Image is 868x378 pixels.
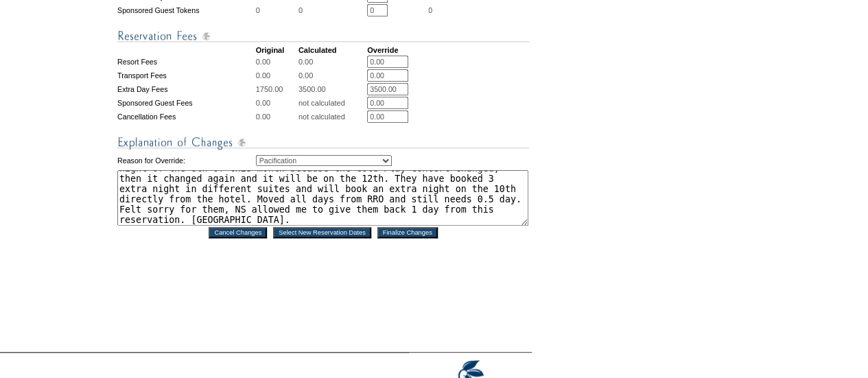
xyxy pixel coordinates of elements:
[117,69,255,82] td: Transport Fees
[298,83,366,95] td: 3500.00
[117,4,255,16] td: Sponsored Guest Tokens
[256,69,297,82] td: 0.00
[256,4,297,16] td: 0
[117,97,255,109] td: Sponsored Guest Fees
[256,56,297,68] td: 0.00
[256,97,297,109] td: 0.00
[256,83,297,95] td: 1750.00
[209,227,267,238] input: Cancel Changes
[298,4,366,16] td: 0
[117,110,255,123] td: Cancellation Fees
[298,110,366,123] td: not calculated
[117,27,529,45] img: Reservation Fees
[298,97,366,109] td: not calculated
[117,134,529,151] img: Explanation of Changes
[256,110,297,123] td: 0.00
[377,227,438,238] input: Finalize Changes
[256,46,297,54] td: Original
[428,6,432,14] span: 0
[298,69,366,82] td: 0.00
[273,227,371,238] input: Select New Reservation Dates
[117,152,255,169] td: Reason for Override:
[298,46,366,54] td: Calculated
[367,46,427,54] td: Override
[117,83,255,95] td: Extra Day Fees
[298,56,366,68] td: 0.00
[117,56,255,68] td: Resort Fees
